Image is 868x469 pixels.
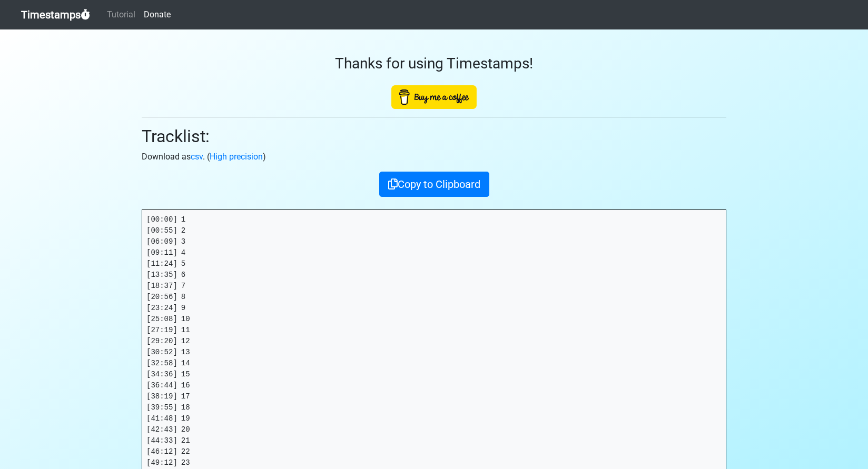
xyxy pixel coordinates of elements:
a: Timestamps [21,4,90,25]
iframe: Drift Widget Chat Controller [815,416,855,456]
p: Download as . ( ) [142,151,726,163]
img: Buy Me A Coffee [391,85,477,109]
button: Copy to Clipboard [379,172,489,197]
a: csv [191,152,203,162]
a: High precision [210,152,263,162]
a: Donate [140,4,175,25]
h3: Thanks for using Timestamps! [142,55,726,73]
h2: Tracklist: [142,126,726,146]
a: Tutorial [103,4,140,25]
